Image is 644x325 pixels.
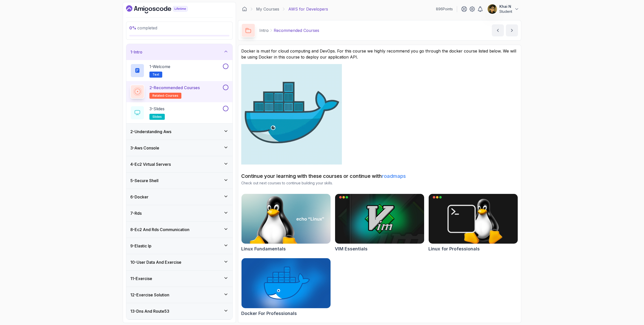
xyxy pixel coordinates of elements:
button: 2-Recommended Coursesrelated-courses [130,85,228,99]
h3: 6 - Docker [130,194,148,200]
span: Text [152,73,159,77]
h3: 4 - Ec2 Virtual Servers [130,161,171,167]
button: previous content [492,24,504,36]
button: next content [506,24,518,36]
button: 11-Exercise [126,270,232,287]
img: Linux Fundamentals card [242,194,331,244]
img: VIM Essentials card [335,194,424,244]
h3: 9 - Elastic Ip [130,243,151,249]
a: Linux for Professionals cardLinux for Professionals [428,194,518,252]
button: 3-Slidesslides [130,106,228,120]
h2: Continue your learning with these courses or continue with [241,173,518,180]
button: 1-WelcomeText [130,64,228,78]
button: 5-Secure Shell [126,173,232,189]
button: 3-Aws Console [126,140,232,156]
button: 6-Docker [126,189,232,205]
h3: 13 - Dns And Route53 [130,308,169,314]
button: 2-Understanding Aws [126,124,232,140]
p: 1 - Welcome [149,64,170,70]
h2: VIM Essentials [335,245,368,252]
p: Recommended Courses [274,27,319,33]
button: 4-Ec2 Virtual Servers [126,156,232,172]
p: Docker is must for cloud computing and DevOps. For this course we highly recommend you go through... [241,48,518,60]
h3: 2 - Understanding Aws [130,129,171,135]
button: 10-User Data And Exercise [126,254,232,270]
span: 0 % [129,25,136,30]
button: 1-Intro [126,44,232,60]
button: 13-Dns And Route53 [126,303,232,319]
p: Check out next courses to continue building your skills. [241,181,518,186]
button: 12-Exercise Solution [126,287,232,303]
p: Khai N [499,4,512,9]
h3: 12 - Exercise Solution [130,292,169,298]
span: related-courses [152,94,178,98]
h3: 11 - Exercise [130,276,152,282]
h2: Docker For Professionals [241,310,297,317]
a: Dashboard [242,7,247,12]
a: Dashboard [126,5,199,13]
h2: Linux for Professionals [428,245,480,252]
a: Linux Fundamentals cardLinux Fundamentals [241,194,331,252]
a: roadmaps [382,173,406,179]
h3: 1 - Intro [130,49,142,55]
img: Linux for Professionals card [429,194,518,244]
span: completed [129,25,157,30]
h3: 8 - Ec2 And Rds Communication [130,227,189,233]
p: 896 Points [436,7,453,12]
button: 7-Rds [126,205,232,221]
span: slides [152,115,162,119]
a: VIM Essentials cardVIM Essentials [335,194,424,252]
h3: 3 - Aws Console [130,145,159,151]
p: Student [499,9,512,14]
p: 2 - Recommended Courses [149,85,200,91]
h3: 5 - Secure Shell [130,178,158,184]
h3: 10 - User Data And Exercise [130,259,181,265]
a: Docker For Professionals cardDocker For Professionals [241,258,331,317]
h3: 7 - Rds [130,210,142,216]
h2: Linux Fundamentals [241,245,286,252]
button: 9-Elastic Ip [126,238,232,254]
img: Docker For Professionals card [242,258,331,308]
p: Intro [259,27,269,33]
button: 8-Ec2 And Rds Communication [126,222,232,238]
p: 3 - Slides [149,106,165,112]
button: user profile imageKhai NStudent [487,4,519,14]
img: Docker logo [241,64,342,165]
p: AWS for Developers [288,6,328,12]
img: user profile image [488,4,497,14]
a: My Courses [256,6,279,12]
